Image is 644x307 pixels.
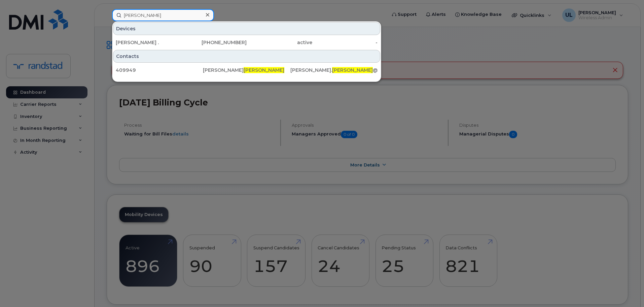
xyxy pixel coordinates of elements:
[290,67,378,73] div: [PERSON_NAME]. @[DOMAIN_NAME]
[203,67,290,73] div: [PERSON_NAME]
[247,39,312,46] div: active
[116,39,181,46] div: [PERSON_NAME] .
[113,22,380,35] div: Devices
[116,67,203,73] div: 409949
[244,67,284,73] span: [PERSON_NAME]
[332,67,373,73] span: [PERSON_NAME]
[113,50,380,63] div: Contacts
[312,39,378,46] div: -
[181,39,247,46] div: [PHONE_NUMBER]
[113,36,380,49] a: [PERSON_NAME] .[PHONE_NUMBER]active-
[113,64,380,76] a: 409949[PERSON_NAME][PERSON_NAME][PERSON_NAME].[PERSON_NAME]@[DOMAIN_NAME]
